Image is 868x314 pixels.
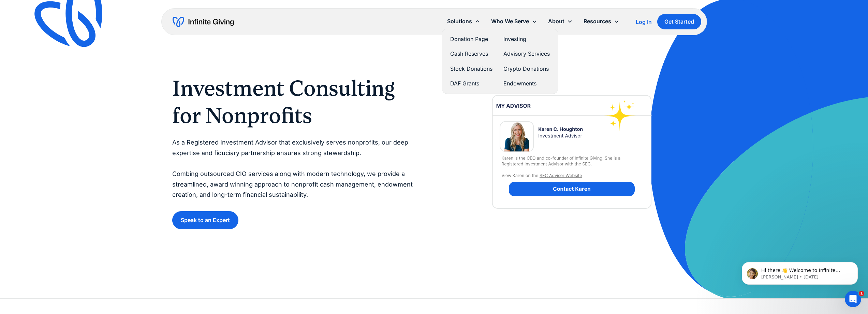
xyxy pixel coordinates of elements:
a: home [173,16,234,27]
div: Solutions [442,14,486,29]
span: 1 [859,291,864,296]
div: About [548,17,564,26]
a: Donation Page [450,35,492,44]
a: Speak to an Expert [172,211,238,229]
iframe: Intercom live chat [845,291,861,307]
img: investment-advisor-nonprofit-financial [481,66,663,238]
nav: Solutions [442,29,558,94]
div: About [543,14,578,29]
a: Log In [636,18,652,26]
a: Stock Donations [450,64,492,73]
div: Resources [578,14,625,29]
a: Get Started [657,14,701,29]
a: Cash Reserves [450,49,492,58]
div: Who We Serve [486,14,543,29]
div: Solutions [447,17,472,26]
a: Crypto Donations [503,64,550,73]
p: As a Registered Investment Advisor that exclusively serves nonprofits, our deep expertise and fid... [172,137,421,200]
h1: Investment Consulting for Nonprofits [172,74,421,129]
div: Resources [584,17,611,26]
a: Endowments [503,79,550,88]
a: DAF Grants [450,79,492,88]
iframe: Intercom notifications message [732,248,868,296]
a: Advisory Services [503,49,550,58]
a: Investing [503,35,550,44]
div: Who We Serve [491,17,529,26]
div: Log In [636,19,652,25]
